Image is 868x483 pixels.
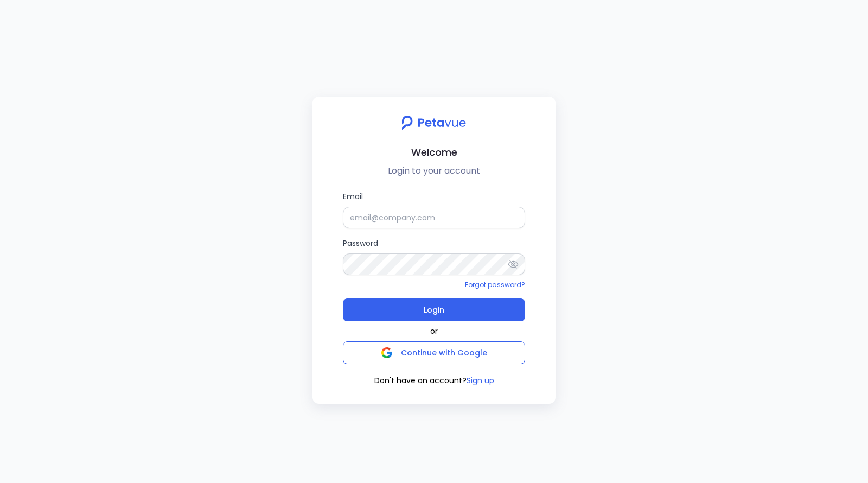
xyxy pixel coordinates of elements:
h2: Welcome [321,144,547,160]
span: or [430,326,438,337]
input: Email [343,207,525,228]
label: Password [343,237,525,275]
span: Don't have an account? [374,375,467,386]
span: Continue with Google [401,347,487,358]
span: Login [424,302,444,317]
button: Login [343,298,525,321]
input: Password [343,253,525,275]
p: Login to your account [321,164,547,177]
label: Email [343,190,525,228]
button: Sign up [467,375,494,386]
a: Forgot password? [465,280,525,289]
button: Continue with Google [343,341,525,364]
img: petavue logo [394,110,473,136]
